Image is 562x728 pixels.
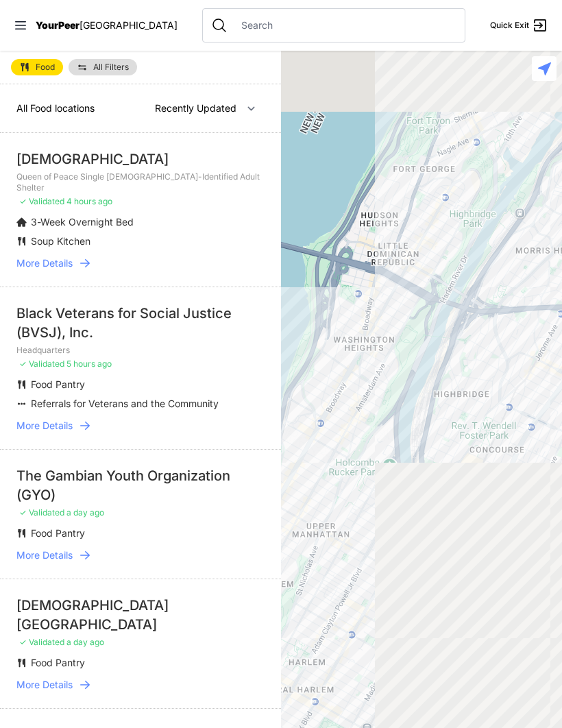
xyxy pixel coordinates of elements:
[16,419,73,433] span: More Details
[16,678,73,692] span: More Details
[19,359,64,369] span: ✓ Validated
[16,678,265,692] a: More Details
[31,527,85,539] span: Food Pantry
[19,507,64,518] span: ✓ Validated
[16,419,265,433] a: More Details
[31,398,219,409] span: Referrals for Veterans and the Community
[93,63,129,71] span: All Filters
[16,304,265,342] div: Black Veterans for Social Justice (BVSJ), Inc.
[16,102,95,114] span: All Food locations
[16,548,73,562] span: More Details
[16,596,265,634] div: [DEMOGRAPHIC_DATA][GEOGRAPHIC_DATA]
[66,637,104,647] span: a day ago
[16,149,265,169] div: [DEMOGRAPHIC_DATA]
[31,235,90,247] span: Soup Kitchen
[31,378,85,390] span: Food Pantry
[31,216,134,228] span: 3-Week Overnight Bed
[16,256,73,270] span: More Details
[16,345,265,356] p: Headquarters
[31,657,85,668] span: Food Pantry
[69,59,137,75] a: All Filters
[36,19,80,31] span: YourPeer
[16,466,265,505] div: The Gambian Youth Organization (GYO)
[16,548,265,562] a: More Details
[66,359,112,369] span: 5 hours ago
[66,196,112,206] span: 4 hours ago
[36,63,55,71] span: Food
[36,21,178,29] a: YourPeer[GEOGRAPHIC_DATA]
[19,637,64,647] span: ✓ Validated
[66,507,104,518] span: a day ago
[490,20,529,31] span: Quick Exit
[19,196,64,206] span: ✓ Validated
[16,256,265,270] a: More Details
[80,19,178,31] span: [GEOGRAPHIC_DATA]
[233,19,456,32] input: Search
[11,59,63,75] a: Food
[16,171,265,193] p: Queen of Peace Single [DEMOGRAPHIC_DATA]-Identified Adult Shelter
[490,17,548,34] a: Quick Exit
